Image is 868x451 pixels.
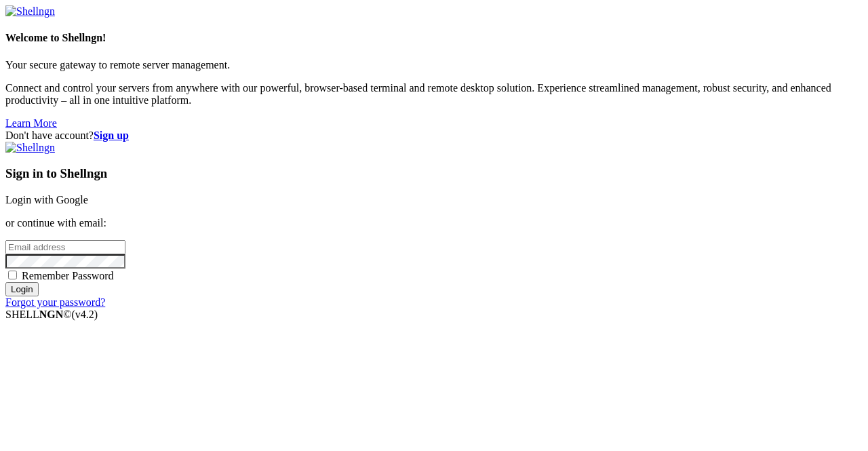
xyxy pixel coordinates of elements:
p: or continue with email: [5,217,863,229]
b: NGN [39,309,64,320]
input: Login [5,282,39,296]
h4: Welcome to Shellngn! [5,32,863,44]
span: SHELL © [5,309,98,320]
span: 4.2.0 [72,309,98,320]
h3: Sign in to Shellngn [5,166,863,181]
div: Don't have account? [5,130,863,142]
span: Remember Password [22,270,114,281]
input: Email address [5,240,125,254]
p: Connect and control your servers from anywhere with our powerful, browser-based terminal and remo... [5,82,863,106]
input: Remember Password [8,271,17,279]
a: Sign up [94,130,129,141]
a: Learn More [5,117,57,129]
img: Shellngn [5,142,55,154]
a: Forgot your password? [5,296,105,308]
p: Your secure gateway to remote server management. [5,59,863,71]
a: Login with Google [5,194,88,205]
img: Shellngn [5,5,55,18]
